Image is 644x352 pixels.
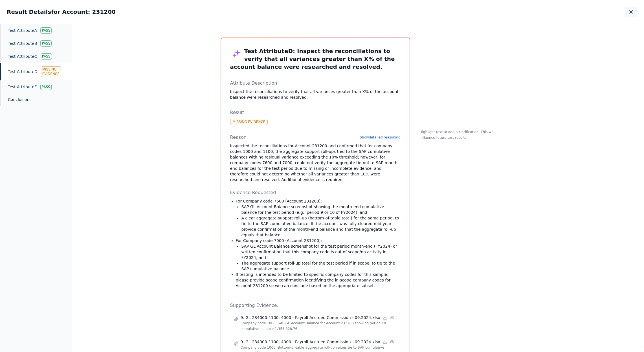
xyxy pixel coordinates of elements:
[40,27,52,34] div: Pass
[241,215,401,238] p: A clear aggregate support roll-up (bottom-of-table total) for the same period, to tie to the SAP ...
[230,47,401,71] h3: Test Attribute D : Inspect the reconciliations to verify that all variances greater than X% of th...
[241,204,401,215] p: SAP GL Account Balance screenshot showing the month-end cumulative balance for the test period (e...
[236,272,401,289] p: If testing is intended to be limited to specific company codes for this sample, please provide sc...
[230,109,401,116] p: Result
[7,8,116,16] h2: Result Details for Account: 231200
[230,302,401,309] p: Supporting Evidence:
[241,320,397,332] p: Company code 1000: SAP GL Account Balance for Account 231200 showing period 10 cumulative balance...
[383,315,388,320] a: Download file
[230,134,247,141] p: Reason
[236,238,401,243] p: For Company code 7000 (Account 231200):
[41,53,52,60] div: Pass
[236,198,401,204] p: For Company code 7600 (Account 231200):
[383,339,388,344] a: Download file
[241,243,401,260] p: SAP GL Account Balance screenshot for the test period month-end (FY2024) or written confirmation ...
[420,129,496,140] p: Highlight text to add a clarification. This will influence future test results.
[360,135,400,140] button: Showdetailed reasoning
[41,66,61,77] div: Missing Evidence
[241,339,380,345] p: 9. GL 234000-1100, 4000 - Payroll Accrued Commission - 09.2024.xlsx
[241,260,401,272] p: The aggregate support roll-up total for the test period if in scope, to tie to the SAP cumulative...
[40,40,52,47] div: Pass
[40,84,52,90] div: Pass
[230,80,401,87] p: Attribute Description
[230,119,268,125] div: Missing Evidence
[230,189,401,196] p: Evidence Requested
[241,315,380,320] p: 9. GL 234000-1100, 4000 - Payroll Accrued Commission - 09.2024.xlsx
[230,89,401,100] p: Inspect the reconciliations to verify that all variances greater than X% of the account balance w...
[230,143,401,182] p: Inspected the reconciliations for Account 231200 and confirmed that for company codes 1000 and 11...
